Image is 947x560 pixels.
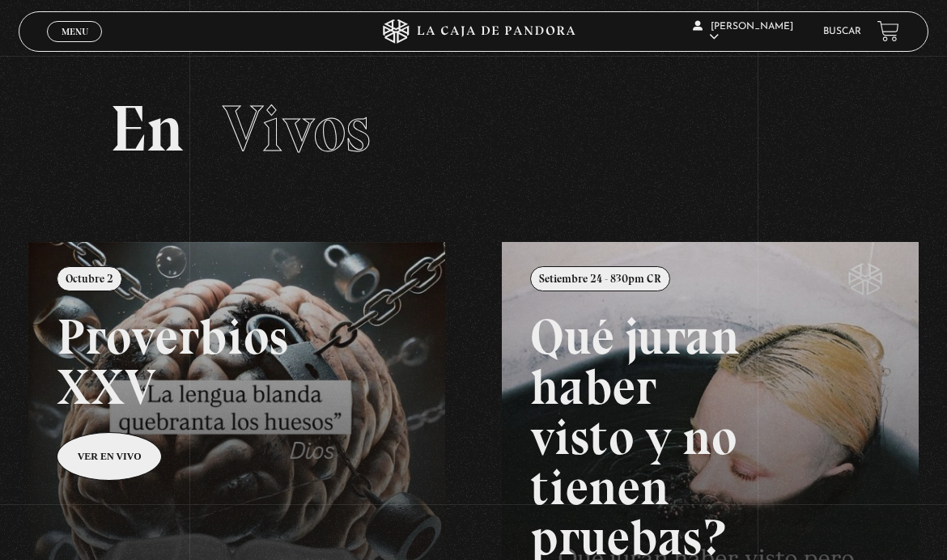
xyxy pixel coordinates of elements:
[877,20,899,42] a: View your shopping cart
[110,96,838,161] h2: En
[693,22,793,42] span: [PERSON_NAME]
[223,90,371,168] span: Vivos
[56,40,94,52] span: Cerrar
[62,27,88,36] span: Menu
[823,27,861,36] a: Buscar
